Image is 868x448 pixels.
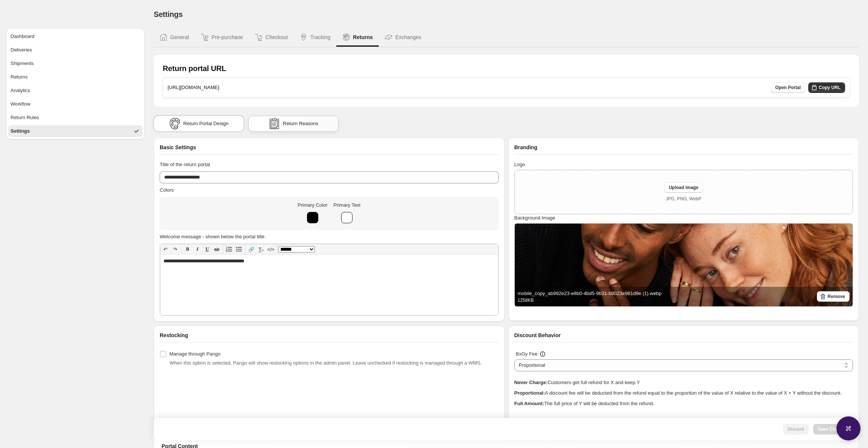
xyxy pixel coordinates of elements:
p: JPG, PNG, WebP [666,196,702,202]
button: Returns [8,71,142,83]
button: </> [266,244,276,254]
img: General icon [160,33,167,41]
button: Copy URL [808,82,845,93]
h3: Colors [160,186,499,194]
button: 𝐁 [183,244,192,254]
div: mobile_copy_ab992e23-e8b0-4bd5-9b31-b9023e981d9e (1).webp [518,290,662,303]
strong: Full Amount: [514,401,544,406]
img: mobile_copy_ab992e23-e8b0-4bd5-9b31-b9023e981d9e (1).webp [515,224,853,306]
button: Shipments [8,58,142,70]
h3: [URL][DOMAIN_NAME] [168,84,219,91]
img: Pre-purchase icon [201,33,209,41]
strong: Never Charge: [514,380,548,385]
button: T̲ₓ [256,244,266,254]
button: 𝐔 [202,244,212,254]
button: Exchanges [379,29,427,47]
button: Tracking [294,29,336,47]
button: Bullet list [234,244,244,254]
button: ab [212,244,222,254]
img: reasons icon [269,118,280,129]
button: Analytics [8,85,142,97]
span: When this option is selected, Pango will show restocking options in the admin panel. Leave unchec... [169,360,482,366]
span: Remove [827,294,845,300]
span: Upload image [669,185,699,191]
p: 1258 KB [518,297,662,303]
div: Restocking [160,331,499,343]
span: Primary Text [333,202,360,208]
span: Shipments [11,60,33,67]
span: Manage through Pango [169,351,221,357]
button: Returns [336,29,379,47]
h1: Return portal URL [163,64,226,73]
div: Discount Behavior [514,331,853,343]
p: The full price of Y will be deducted from the refund. [514,400,853,407]
span: Return Portal Design [183,120,229,127]
h3: Welcome message - shown below the portal title. [160,233,499,241]
p: A discount fee will be deducted from the refund equal to the proportion of the value of X relativ... [514,389,853,397]
img: Tracking icon [300,33,307,41]
button: Settings [8,125,142,137]
span: Return Rules [11,114,39,121]
button: Workflow [8,98,142,110]
button: Upload image [664,182,703,193]
span: Returns [11,73,28,81]
button: Deliveries [8,44,142,56]
button: Pre-purchase [195,29,249,47]
div: Basic Settings [160,144,499,155]
img: Exchanges icon [385,33,392,41]
img: Returns icon [342,33,350,41]
span: Analytics [11,87,30,94]
button: Remove [817,291,850,302]
button: 𝑰 [192,244,202,254]
button: Return Rules [8,112,142,124]
button: Checkout [249,29,294,47]
img: portal icon [169,118,180,129]
h3: Title of the return portal [160,161,499,168]
button: 🔗 [246,244,256,254]
img: Checkout icon [255,33,263,41]
p: Customers get full refund for X and keep Y [514,379,853,386]
span: Settings [11,127,30,135]
span: Settings [154,10,183,18]
button: ↷ [170,244,180,254]
button: General [154,29,195,47]
strong: Proportional: [514,390,545,396]
span: 𝐔 [206,246,209,252]
button: ↶ [160,244,170,254]
h3: BxGy Fee [516,350,538,358]
span: Background Image [514,215,555,221]
span: Workflow [11,100,30,108]
span: Deliveries [11,46,32,54]
span: Open Portal [775,85,801,91]
span: Copy URL [819,85,841,91]
span: Primary Color [298,202,327,208]
s: ab [214,247,219,252]
span: Return Reasons [283,120,318,127]
span: Dashboard [11,33,35,40]
a: Open Portal [771,82,805,93]
button: Numbered list [224,244,234,254]
span: Logo [514,162,525,167]
div: Branding [514,144,853,155]
button: Dashboard [8,30,142,42]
